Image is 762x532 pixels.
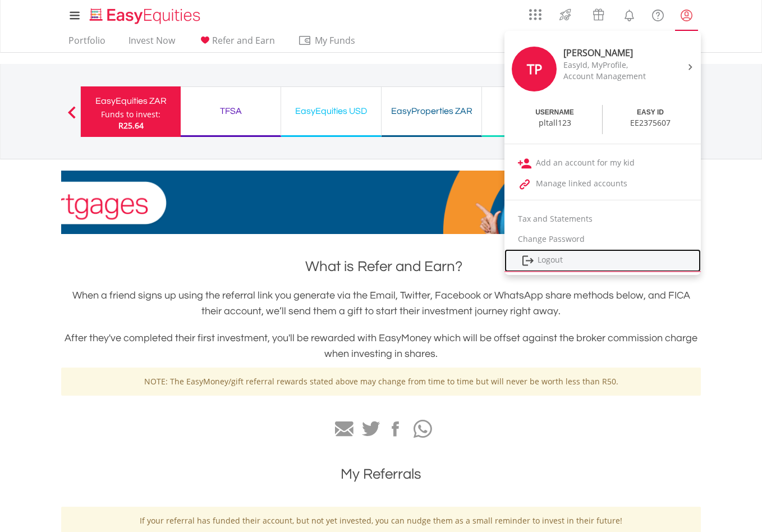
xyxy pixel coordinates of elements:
[504,229,701,249] a: Change Password
[61,464,701,484] h1: My Referrals
[556,6,575,24] img: thrive-v2.svg
[637,108,664,117] div: EASY ID
[64,35,110,52] a: Portfolio
[563,47,658,59] div: [PERSON_NAME]
[70,376,692,387] p: NOTE: The EasyMoney/gift referral rewards stated above may change from time to time but will neve...
[504,173,701,194] a: Manage linked accounts
[61,331,701,362] h3: After they've completed their first investment, you'll be rewarded with EasyMoney which will be o...
[61,171,701,234] img: EasyMortage Promotion Banner
[288,103,374,119] div: EasyEquities USD
[70,515,692,526] p: If your referral has funded their account, but not yet invested, you can nudge them as a small re...
[61,288,701,319] h3: When a friend signs up using the referral link you generate via the Email, Twitter, Facebook or W...
[124,35,180,52] a: Invest Now
[88,93,174,109] div: EasyEquities ZAR
[522,3,549,21] a: AppsGrid
[85,3,205,25] a: Home page
[61,112,83,123] button: Previous
[512,47,557,91] div: TP
[504,249,701,272] a: Logout
[212,34,275,47] span: Refer and Earn
[504,34,701,138] a: TP [PERSON_NAME] EasyId, MyProfile, Account Management USERNAME pltall123 EASY ID EE2375607
[644,3,672,25] a: FAQ's and Support
[589,6,608,24] img: vouchers-v2.svg
[563,71,658,82] div: Account Management
[388,103,475,119] div: EasyProperties ZAR
[504,209,701,229] a: Tax and Statements
[88,7,205,25] img: EasyEquities_Logo.png
[298,33,371,48] span: My Funds
[563,59,658,71] div: EasyId, MyProfile,
[582,3,615,24] a: Vouchers
[672,3,701,27] a: My Profile
[187,103,274,119] div: TFSA
[101,109,160,120] div: Funds to invest:
[489,103,575,119] div: Demo ZAR
[615,3,644,25] a: Notifications
[118,120,144,131] span: R25.64
[630,117,671,129] div: EE2375607
[535,108,574,117] div: USERNAME
[529,8,541,21] img: grid-menu-icon.svg
[504,153,701,173] a: Add an account for my kid
[305,259,462,274] span: What is Refer and Earn?
[194,35,279,52] a: Refer and Earn
[539,117,571,129] div: pltall123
